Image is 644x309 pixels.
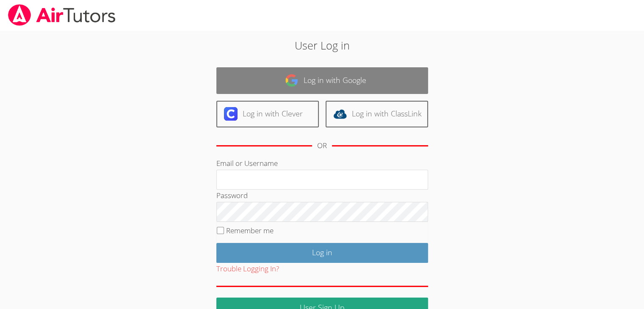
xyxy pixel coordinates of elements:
[148,37,496,53] h2: User Log in
[216,67,428,94] a: Log in with Google
[333,107,347,121] img: classlink-logo-d6bb404cc1216ec64c9a2012d9dc4662098be43eaf13dc465df04b49fa7ab582.svg
[226,226,274,235] label: Remember me
[216,243,428,263] input: Log in
[216,263,279,275] button: Trouble Logging In?
[317,140,327,152] div: OR
[216,101,319,127] a: Log in with Clever
[224,107,238,121] img: clever-logo-6eab21bc6e7a338710f1a6ff85c0baf02591cd810cc4098c63d3a4b26e2feb20.svg
[216,190,248,200] label: Password
[7,4,116,26] img: airtutors_banner-c4298cdbf04f3fff15de1276eac7730deb9818008684d7c2e4769d2f7ddbe033.png
[326,101,428,127] a: Log in with ClassLink
[285,74,299,87] img: google-logo-50288ca7cdecda66e5e0955fdab243c47b7ad437acaf1139b6f446037453330a.svg
[216,158,278,168] label: Email or Username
